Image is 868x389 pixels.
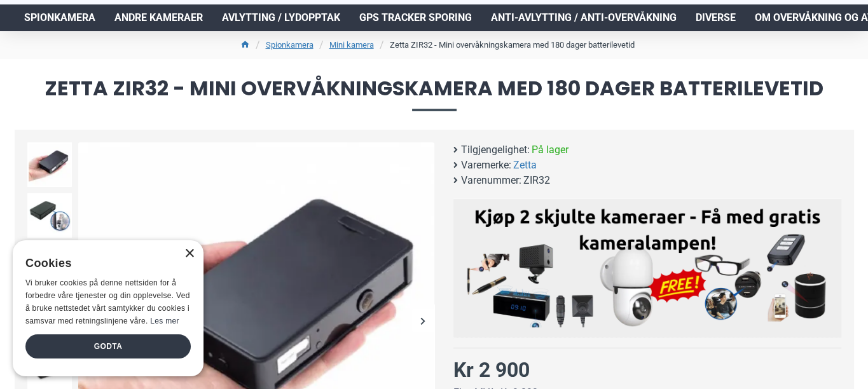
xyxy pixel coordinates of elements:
div: Cookies [25,250,183,277]
a: Spionkamera [266,39,313,51]
a: Mini kamera [329,39,374,51]
img: Zetta ZIR32 - Mini nattkamera med 180 dager batterilevetid - SpyGadgets.no [27,142,72,187]
span: Vi bruker cookies på denne nettsiden for å forbedre våre tjenester og din opplevelse. Ved å bruke... [25,278,190,325]
div: Next slide [412,310,434,332]
span: Avlytting / Lydopptak [222,10,340,25]
span: Spionkamera [24,10,95,25]
b: Tilgjengelighet: [461,142,530,158]
div: Close [184,249,194,259]
a: GPS Tracker Sporing [350,4,481,31]
img: Zetta ZIR32 - Mini nattkamera med 180 dager batterilevetid - SpyGadgets.no [27,193,72,238]
span: På lager [532,142,568,158]
span: ZIR32 [523,173,550,188]
span: Diverse [696,10,736,25]
b: Varemerke: [461,158,511,173]
a: Zetta [513,158,537,173]
a: Anti-avlytting / Anti-overvåkning [481,4,686,31]
a: Diverse [686,4,745,31]
b: Varenummer: [461,173,521,188]
a: Spionkamera [15,4,105,31]
span: Andre kameraer [114,10,203,25]
img: Kjøp 2 skjulte kameraer – Få med gratis kameralampe! [463,205,832,327]
a: Avlytting / Lydopptak [212,4,350,31]
div: Godta [25,334,191,358]
a: Les mer, opens a new window [150,317,179,325]
div: Kr 2 900 [453,355,530,385]
span: GPS Tracker Sporing [359,10,472,25]
span: Zetta ZIR32 - Mini overvåkningskamera med 180 dager batterilevetid [15,78,854,111]
a: Andre kameraer [105,4,212,31]
span: Anti-avlytting / Anti-overvåkning [491,10,677,25]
